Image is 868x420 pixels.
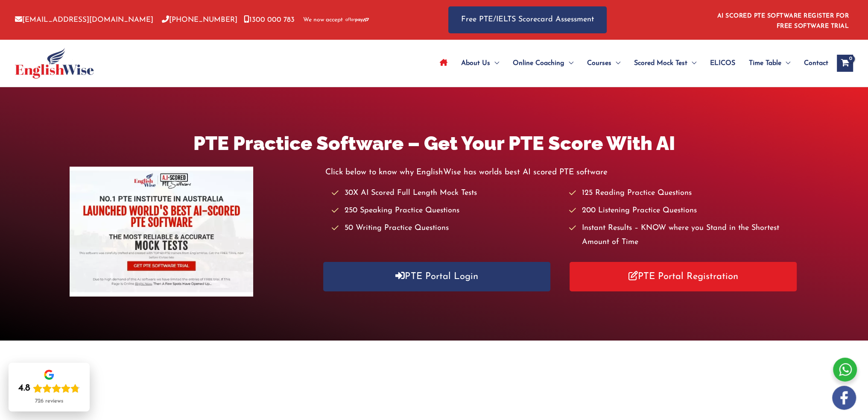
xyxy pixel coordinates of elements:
[569,221,798,250] li: Instant Results – KNOW where you Stand in the Shortest Amount of Time
[580,48,627,78] a: CoursesMenu Toggle
[717,13,849,29] a: AI SCORED PTE SOFTWARE REGISTER FOR FREE SOFTWARE TRIAL
[804,48,828,78] span: Contact
[244,16,295,23] a: 1300 000 783
[332,221,561,235] li: 50 Writing Practice Questions
[70,167,253,297] img: pte-institute-main
[569,186,798,200] li: 125 Reading Practice Questions
[627,48,703,78] a: Scored Mock TestMenu Toggle
[325,165,798,179] p: Click below to know why EnglishWise has worlds best AI scored PTE software
[837,55,853,72] a: View Shopping Cart, empty
[634,48,687,78] span: Scored Mock Test
[781,48,790,78] span: Menu Toggle
[703,48,742,78] a: ELICOS
[712,6,853,34] aside: Header Widget 1
[506,48,580,78] a: Online CoachingMenu Toggle
[797,48,828,78] a: Contact
[332,204,561,218] li: 250 Speaking Practice Questions
[15,16,153,23] a: [EMAIL_ADDRESS][DOMAIN_NAME]
[433,48,828,78] nav: Site Navigation: Main Menu
[35,398,63,405] div: 726 reviews
[513,48,564,78] span: Online Coaching
[611,48,620,78] span: Menu Toggle
[18,382,80,394] div: Rating: 4.8 out of 5
[18,382,30,394] div: 4.8
[570,262,797,291] a: PTE Portal Registration
[587,48,611,78] span: Courses
[832,386,856,410] img: white-facebook.png
[710,48,735,78] span: ELICOS
[569,204,798,218] li: 200 Listening Practice Questions
[303,16,343,24] span: We now accept
[564,48,573,78] span: Menu Toggle
[332,186,561,200] li: 30X AI Scored Full Length Mock Tests
[490,48,499,78] span: Menu Toggle
[345,18,369,22] img: Afterpay-Logo
[70,130,799,157] h1: PTE Practice Software – Get Your PTE Score With AI
[461,48,490,78] span: About Us
[448,6,607,33] a: Free PTE/IELTS Scorecard Assessment
[749,48,781,78] span: Time Table
[15,48,94,79] img: cropped-ew-logo
[687,48,696,78] span: Menu Toggle
[162,16,237,23] a: [PHONE_NUMBER]
[454,48,506,78] a: About UsMenu Toggle
[742,48,797,78] a: Time TableMenu Toggle
[323,262,550,291] a: PTE Portal Login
